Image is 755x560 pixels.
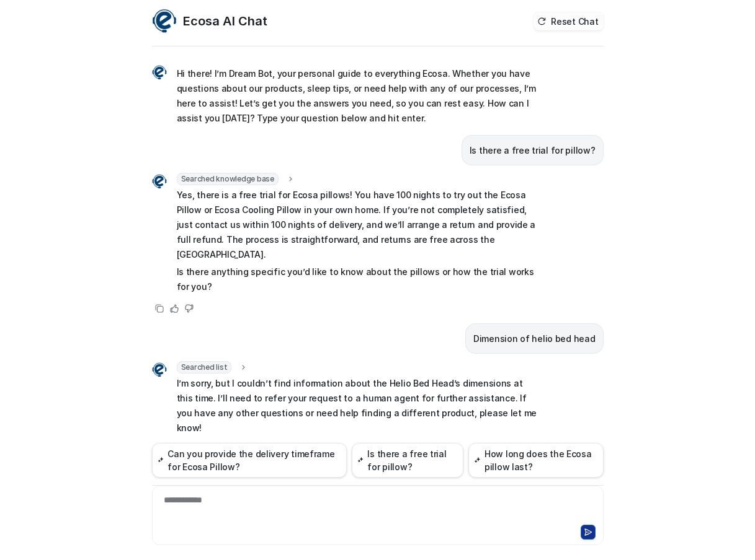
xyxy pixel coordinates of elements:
img: Widget [152,362,167,377]
span: Searched knowledge base [177,173,279,185]
button: Reset Chat [534,12,603,30]
p: I’m sorry, but I couldn’t find information about the Helio Bed Head’s dimensions at this time. I’... [177,376,540,435]
p: Yes, there is a free trial for Ecosa pillows! You have 100 nights to try out the Ecosa Pillow or ... [177,188,540,262]
button: How long does the Ecosa pillow last? [468,443,603,478]
button: Is there a free trial for pillow? [352,443,464,478]
img: Widget [152,65,167,80]
span: Searched list [177,361,232,374]
p: Hi there! I’m Dream Bot, your personal guide to everything Ecosa. Whether you have questions abou... [177,66,540,126]
button: Can you provide the delivery timeframe for Ecosa Pillow? [152,443,347,478]
p: Dimension of helio bed head [473,331,595,346]
h2: Ecosa AI Chat [183,12,267,30]
img: Widget [152,174,167,189]
p: Is there a free trial for pillow? [470,143,596,158]
img: Widget [152,9,177,33]
p: Is there anything specific you’d like to know about the pillows or how the trial works for you? [177,265,540,294]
